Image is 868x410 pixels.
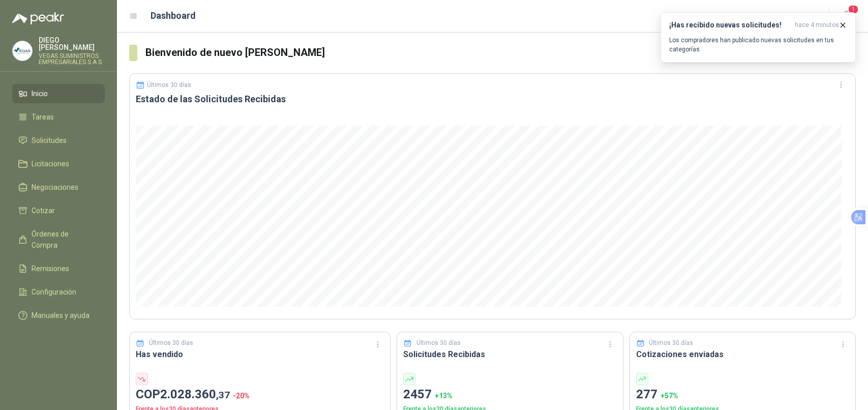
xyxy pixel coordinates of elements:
[669,21,791,30] h3: ¡Has recibido nuevas solicitudes!
[12,282,105,302] a: Configuración
[12,201,105,220] a: Cotizar
[795,21,839,30] span: hace 4 minutos
[12,154,105,173] a: Licitaciones
[32,205,55,216] span: Cotizar
[136,385,384,404] p: COP
[233,392,250,400] span: -20 %
[147,81,191,89] p: Últimos 30 días
[12,306,105,325] a: Manuales y ayuda
[32,158,69,169] span: Licitaciones
[32,111,54,123] span: Tareas
[12,12,64,24] img: Logo peakr
[160,387,230,401] span: 2.028.360
[136,348,384,361] h3: Has vendido
[669,36,847,54] p: Los compradores han publicado nuevas solicitudes en tus categorías.
[649,338,693,348] p: Últimos 30 días
[403,348,617,361] h3: Solicitudes Recibidas
[12,178,105,197] a: Negociaciones
[32,88,48,99] span: Inicio
[32,263,69,274] span: Remisiones
[216,389,230,401] span: ,37
[32,182,78,193] span: Negociaciones
[12,259,105,278] a: Remisiones
[149,338,193,348] p: Últimos 30 días
[403,385,617,404] p: 2457
[435,392,453,400] span: + 13 %
[39,53,105,65] p: VEGAS SUMINISTROS EMPRESARIALES S A S
[661,12,856,63] button: ¡Has recibido nuevas solicitudes!hace 4 minutos Los compradores han publicado nuevas solicitudes ...
[13,41,32,61] img: Company Logo
[636,385,850,404] p: 277
[151,9,196,23] h1: Dashboard
[32,228,95,251] span: Órdenes de Compra
[848,5,859,14] span: 1
[12,84,105,103] a: Inicio
[145,45,856,61] h3: Bienvenido de nuevo [PERSON_NAME]
[661,392,678,400] span: + 57 %
[39,37,105,51] p: DIEGO [PERSON_NAME]
[32,310,89,321] span: Manuales y ayuda
[136,93,849,105] h3: Estado de las Solicitudes Recibidas
[837,7,856,25] button: 1
[32,286,76,298] span: Configuración
[32,135,67,146] span: Solicitudes
[12,224,105,255] a: Órdenes de Compra
[12,107,105,127] a: Tareas
[636,348,850,361] h3: Cotizaciones enviadas
[416,338,461,348] p: Últimos 30 días
[12,131,105,150] a: Solicitudes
